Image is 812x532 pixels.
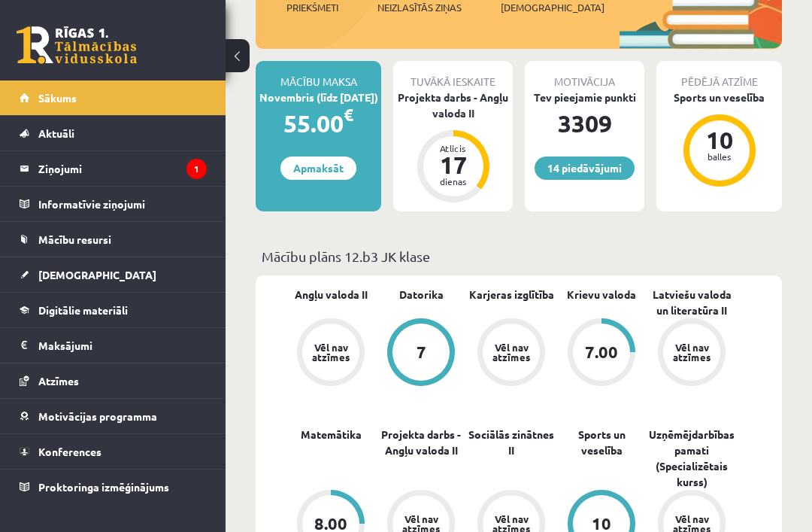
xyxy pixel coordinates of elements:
[20,151,207,186] a: Ziņojumi1
[671,342,713,362] div: Vēl nav atzīmes
[17,26,137,64] a: Rīgas 1. Tālmācības vidusskola
[38,445,101,458] span: Konferences
[38,328,207,363] legend: Maksājumi
[301,427,362,442] a: Matemātika
[295,287,368,302] a: Angļu valoda II
[38,91,77,105] span: Sākums
[280,157,356,180] a: Apmaksāt
[256,105,381,141] div: 55.00
[256,90,381,105] div: Novembris (līdz [DATE])
[585,344,618,360] div: 7.00
[393,90,513,205] a: Projekta darbs - Angļu valoda II Atlicis 17 dienas
[38,151,207,186] legend: Ziņojumi
[567,287,636,302] a: Krievu valoda
[490,342,532,362] div: Vēl nav atzīmes
[20,399,207,433] a: Motivācijas programma
[344,104,353,126] span: €
[38,409,157,423] span: Motivācijas programma
[431,144,476,153] div: Atlicis
[656,61,782,90] div: Pēdējā atzīme
[20,470,207,504] a: Proktoringa izmēģinājums
[38,480,169,494] span: Proktoringa izmēģinājums
[592,515,611,532] div: 10
[656,90,782,189] a: Sports un veselība 10 balles
[262,246,776,266] p: Mācību plāns 12.b3 JK klase
[20,81,207,115] a: Sākums
[431,177,476,186] div: dienas
[556,318,647,389] a: 7.00
[399,287,444,302] a: Datorika
[417,344,426,360] div: 7
[431,153,476,177] div: 17
[376,318,466,389] a: 7
[186,159,207,179] i: 1
[286,318,376,389] a: Vēl nav atzīmes
[20,257,207,292] a: [DEMOGRAPHIC_DATA]
[38,303,128,317] span: Digitālie materiāli
[20,222,207,257] a: Mācību resursi
[469,287,554,302] a: Karjeras izglītība
[38,126,74,140] span: Aktuāli
[38,233,111,246] span: Mācību resursi
[656,90,782,105] div: Sports un veselība
[647,427,737,490] a: Uzņēmējdarbības pamati (Specializētais kurss)
[525,61,644,90] div: Motivācija
[38,187,207,221] legend: Informatīvie ziņojumi
[256,61,381,90] div: Mācību maksa
[310,342,352,362] div: Vēl nav atzīmes
[466,318,556,389] a: Vēl nav atzīmes
[20,293,207,327] a: Digitālie materiāli
[393,90,513,121] div: Projekta darbs - Angļu valoda II
[393,61,513,90] div: Tuvākā ieskaite
[20,363,207,398] a: Atzīmes
[20,328,207,363] a: Maksājumi
[535,157,635,180] a: 14 piedāvājumi
[525,105,644,141] div: 3309
[20,116,207,150] a: Aktuāli
[38,268,156,281] span: [DEMOGRAPHIC_DATA]
[38,374,79,388] span: Atzīmes
[314,515,347,532] div: 8.00
[20,434,207,469] a: Konferences
[556,427,647,458] a: Sports un veselība
[697,152,742,161] div: balles
[20,187,207,221] a: Informatīvie ziņojumi
[697,128,742,152] div: 10
[647,318,737,389] a: Vēl nav atzīmes
[376,427,466,458] a: Projekta darbs - Angļu valoda II
[525,90,644,105] div: Tev pieejamie punkti
[647,287,737,318] a: Latviešu valoda un literatūra II
[466,427,556,458] a: Sociālās zinātnes II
